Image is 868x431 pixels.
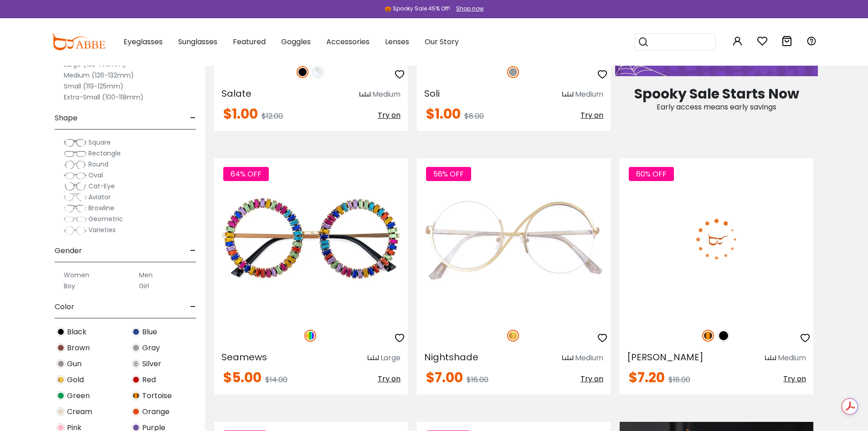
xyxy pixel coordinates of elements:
[562,355,573,362] img: size ruler
[368,355,379,362] img: size ruler
[783,371,806,387] button: Try on
[64,270,89,280] label: Women
[575,89,603,100] div: Medium
[67,390,90,401] span: Green
[64,280,75,291] label: Boy
[56,391,65,400] img: Green
[718,330,729,342] img: Black
[233,36,266,47] span: Featured
[123,36,163,47] span: Eyeglasses
[372,89,401,100] div: Medium
[702,330,714,342] img: Tortoise
[385,5,450,13] div: 🎃 Spooky Sale 45% Off!
[51,34,105,50] img: abbeglasses.com
[88,214,123,223] span: Geometric
[67,343,90,353] span: Brown
[620,158,813,320] img: Tortoise Callie - Combination ,Universal Bridge Fit
[56,407,65,416] img: Cream
[64,204,87,213] img: Browline.png
[55,107,77,129] span: Shape
[64,149,87,158] img: Rectangle.png
[88,225,116,234] span: Varieties
[378,107,401,124] button: Try on
[223,368,262,387] span: $5.00
[281,36,311,47] span: Goggles
[142,390,172,401] span: Tortoise
[132,391,140,400] img: Tortoise
[139,280,149,291] label: Girl
[464,111,484,121] span: $8.00
[629,368,665,387] span: $7.20
[312,66,324,78] img: Clear
[507,330,519,342] img: Gold
[132,343,140,352] img: Gray
[64,92,144,103] label: Extra-Small (100-118mm)
[425,36,459,47] span: Our Story
[142,358,161,369] span: Silver
[783,374,806,384] span: Try on
[64,70,134,81] label: Medium (126-132mm)
[56,359,65,368] img: Gun
[507,66,519,78] img: Gray
[88,149,121,158] span: Rectangle
[426,104,461,124] span: $1.00
[456,5,484,13] div: Shop now
[378,371,401,387] button: Try on
[378,374,401,384] span: Try on
[580,107,603,124] button: Try on
[64,215,87,224] img: Geometric.png
[64,193,87,202] img: Aviator.png
[778,353,806,363] div: Medium
[64,81,123,92] label: Small (119-125mm)
[380,353,401,363] div: Large
[214,158,408,320] img: Multicolor Seamews - Plastic ,Universal Bridge Fit
[385,36,409,47] span: Lenses
[634,84,799,104] span: Spooky Sale Starts Now
[424,87,440,100] span: Soli
[629,167,674,181] span: 60% OFF
[88,182,115,191] span: Cat-Eye
[575,353,603,363] div: Medium
[657,102,776,112] span: Early access means early savings
[467,374,488,385] span: $16.00
[452,5,484,12] a: Shop now
[67,358,82,369] span: Gun
[132,359,140,368] img: Silver
[88,203,114,213] span: Browline
[417,158,611,320] a: Gold Nightshade - Metal ,Adjust Nose Pads
[190,296,196,318] span: -
[223,104,258,124] span: $1.00
[55,240,82,262] span: Gender
[426,368,463,387] span: $7.00
[765,355,776,362] img: size ruler
[221,351,267,363] span: Seamews
[56,343,65,352] img: Brown
[64,171,87,180] img: Oval.png
[132,407,140,416] img: Orange
[378,110,401,120] span: Try on
[668,374,690,385] span: $18.00
[56,327,65,336] img: Black
[142,374,156,385] span: Red
[132,375,140,384] img: Red
[88,171,103,180] span: Oval
[190,240,196,262] span: -
[580,374,603,384] span: Try on
[580,371,603,387] button: Try on
[67,374,84,385] span: Gold
[190,107,196,129] span: -
[627,351,704,363] span: [PERSON_NAME]
[304,330,316,342] img: Multicolor
[178,36,217,47] span: Sunglasses
[56,375,65,384] img: Gold
[64,226,87,235] img: Varieties.png
[580,110,603,120] span: Try on
[360,91,370,98] img: size ruler
[64,138,87,147] img: Square.png
[88,138,111,147] span: Square
[326,36,370,47] span: Accessories
[426,167,471,181] span: 56% OFF
[142,327,157,338] span: Blue
[139,270,153,280] label: Men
